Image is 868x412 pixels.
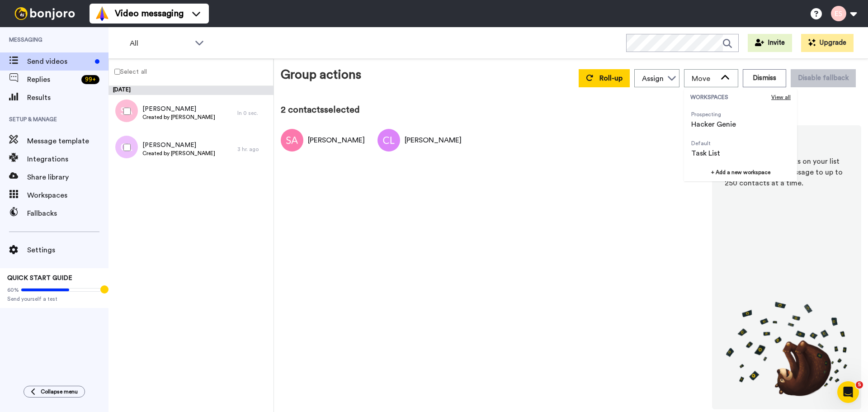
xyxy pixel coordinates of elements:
[281,129,303,152] img: Image of Sarai Atherton
[405,135,462,146] div: [PERSON_NAME]
[130,38,190,49] span: All
[100,285,108,294] div: Tooltip anchor
[115,7,184,20] span: Video messaging
[599,75,623,82] span: Roll-up
[237,146,269,153] div: 3 hr. ago
[27,136,108,147] span: Message template
[856,381,863,388] span: 5
[801,34,854,52] button: Upgrade
[308,135,365,146] div: [PERSON_NAME]
[690,94,771,101] span: WORKSPACES
[108,86,274,95] div: [DATE]
[95,6,109,21] img: vm-color.svg
[691,148,720,159] span: Task List
[377,129,400,152] img: Image of Carey Liesenberg
[691,119,736,130] span: Hacker Genie
[691,140,720,147] span: Default
[27,172,108,183] span: Share library
[748,34,792,52] button: Invite
[27,190,108,201] span: Workspaces
[11,7,79,20] img: bj-logo-header-white.svg
[142,114,215,121] span: Created by [PERSON_NAME]
[684,163,797,181] button: + Add a new workspace
[27,245,108,256] span: Settings
[7,275,72,281] span: QUICK START GUIDE
[109,66,147,77] label: Select all
[579,69,630,87] button: Roll-up
[7,295,101,303] span: Send yourself a test
[142,150,215,157] span: Created by [PERSON_NAME]
[691,111,736,118] span: Prospecting
[27,74,78,85] span: Replies
[81,75,99,84] div: 99 +
[27,154,108,165] span: Integrations
[142,104,215,114] span: [PERSON_NAME]
[24,386,85,398] button: Collapse menu
[27,92,108,103] span: Results
[771,94,791,101] span: View all
[237,109,269,117] div: In 0 sec.
[27,56,91,67] span: Send videos
[642,73,664,84] div: Assign
[725,301,849,397] img: joro-roll.png
[7,286,19,294] span: 60%
[41,388,78,395] span: Collapse menu
[791,69,856,87] button: Disable fallback
[114,69,120,75] input: Select all
[281,66,361,87] div: Group actions
[142,141,215,150] span: [PERSON_NAME]
[27,208,108,219] span: Fallbacks
[837,381,859,403] iframe: Intercom live chat
[743,69,786,87] button: Dismiss
[692,73,716,84] span: Move
[281,104,861,116] div: 2 contacts selected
